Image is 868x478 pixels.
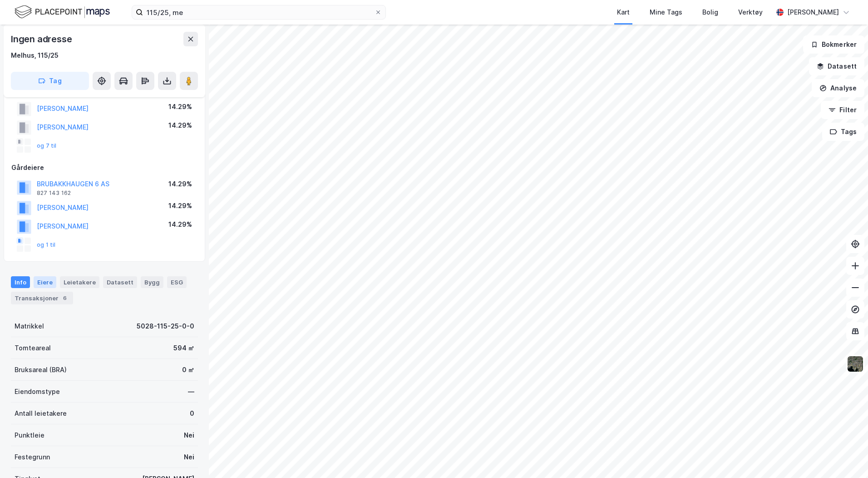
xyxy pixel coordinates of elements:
[11,72,89,90] button: Tag
[137,321,194,332] div: 5028-115-25-0-0
[702,7,718,18] div: Bolig
[173,343,194,354] div: 594 ㎡
[738,7,763,18] div: Verktøy
[15,430,44,441] div: Punktleie
[15,343,51,354] div: Tomteareal
[184,430,194,441] div: Nei
[11,162,197,173] div: Gårdeiere
[143,5,375,19] input: Søk på adresse, matrikkel, gårdeiere, leietakere eller personer
[15,386,60,397] div: Eiendomstype
[822,123,864,141] button: Tags
[168,101,192,112] div: 14.29%
[11,32,74,46] div: Ingen adresse
[15,364,67,375] div: Bruksareal (BRA)
[168,219,192,230] div: 14.29%
[182,364,194,375] div: 0 ㎡
[803,35,864,54] button: Bokmerker
[34,276,56,288] div: Eiere
[847,355,864,373] img: 9k=
[823,434,868,478] div: Kontrollprogram for chat
[188,386,194,397] div: —
[103,276,137,288] div: Datasett
[168,120,192,131] div: 14.29%
[787,7,839,18] div: [PERSON_NAME]
[37,189,71,197] div: 827 143 162
[15,321,44,332] div: Matrikkel
[11,292,73,304] div: Transaksjoner
[190,408,194,419] div: 0
[168,179,192,189] div: 14.29%
[11,50,59,61] div: Melhus, 115/25
[823,434,868,478] iframe: Chat Widget
[15,408,67,419] div: Antall leietakere
[167,276,187,288] div: ESG
[15,452,50,463] div: Festegrunn
[11,276,30,288] div: Info
[168,200,192,211] div: 14.29%
[821,101,864,119] button: Filter
[184,452,194,463] div: Nei
[617,7,630,18] div: Kart
[60,276,99,288] div: Leietakere
[812,79,864,97] button: Analyse
[60,294,69,303] div: 6
[15,4,110,20] img: logo.f888ab2527a4732fd821a326f86c7f29.svg
[650,7,682,18] div: Mine Tags
[809,57,864,75] button: Datasett
[141,276,163,288] div: Bygg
